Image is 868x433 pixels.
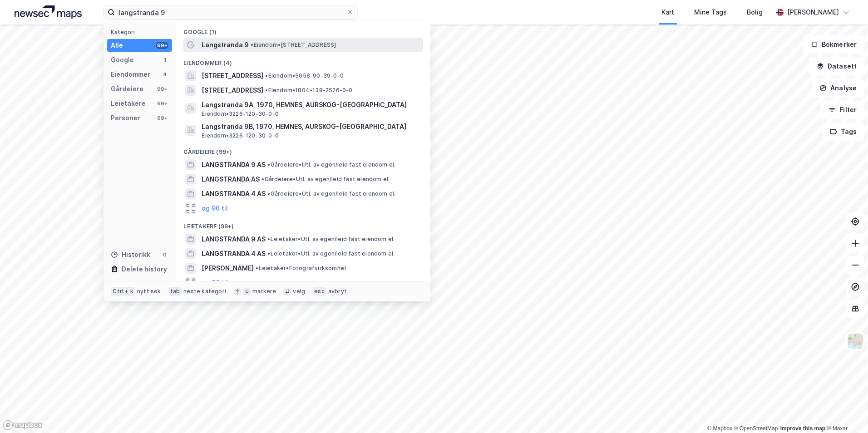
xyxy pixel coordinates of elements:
a: Improve this map [780,425,825,432]
div: esc [312,287,326,296]
span: • [267,190,270,197]
span: Langstranda 9B, 1970, HEMNES, AURSKOG-[GEOGRAPHIC_DATA] [202,121,419,132]
div: nytt søk [137,288,161,295]
span: • [265,87,268,93]
div: Delete history [122,264,167,275]
img: logo.a4113a55bc3d86da70a041830d287a7e.svg [15,5,82,19]
div: 0 [161,251,168,258]
div: Google (1) [176,21,430,38]
div: avbryt [328,288,347,295]
span: [STREET_ADDRESS] [202,70,263,81]
button: Filter [821,101,864,119]
div: Ctrl + k [111,287,135,296]
span: LANGSTRANDA 4 AS [202,188,266,199]
div: 99+ [156,114,168,122]
span: LANGSTRANDA 9 AS [202,234,266,245]
span: Eiendom • 5058-90-39-0-0 [265,72,344,79]
span: LANGSTRANDA AS [202,174,260,185]
div: Kategori [111,29,172,35]
span: Gårdeiere • Utl. av egen/leid fast eiendom el. [261,176,390,183]
div: [PERSON_NAME] [787,7,839,18]
div: Mine Tags [694,7,727,18]
button: Bokmerker [803,35,864,54]
div: 4 [161,71,168,78]
span: LANGSTRANDA 4 AS [202,248,266,259]
a: OpenStreetMap [734,425,778,432]
span: • [265,72,268,79]
div: Kontrollprogram for chat [823,389,868,433]
span: Eiendom • [STREET_ADDRESS] [251,41,336,49]
div: tab [168,287,182,296]
button: Datasett [809,57,864,75]
button: og 96 til [202,277,228,288]
span: [PERSON_NAME] [202,263,254,274]
span: Leietaker • Utl. av egen/leid fast eiendom el. [267,250,395,257]
span: Gårdeiere • Utl. av egen/leid fast eiendom el. [267,161,395,168]
div: Leietakere [111,98,146,109]
span: • [267,236,270,242]
input: Søk på adresse, matrikkel, gårdeiere, leietakere eller personer [115,5,346,19]
div: 99+ [156,100,168,107]
span: LANGSTRANDA 9 AS [202,159,266,170]
span: [STREET_ADDRESS] [202,85,263,96]
div: Personer [111,113,140,123]
a: Mapbox homepage [3,420,43,430]
span: • [251,41,253,48]
div: Eiendommer (4) [176,52,430,69]
div: Bolig [747,7,763,18]
span: • [267,250,270,257]
div: 99+ [156,85,168,93]
button: Tags [822,123,864,141]
button: og 96 til [202,203,228,214]
div: neste kategori [183,288,226,295]
span: Eiendom • 3226-120-30-0-0 [202,110,279,118]
div: markere [252,288,276,295]
span: • [261,176,264,182]
div: Alle [111,40,123,51]
div: Leietakere (99+) [176,216,430,232]
span: Eiendom • 3226-120-30-0-0 [202,132,279,139]
span: Eiendom • 1804-138-2526-0-0 [265,87,352,94]
div: velg [293,288,305,295]
span: • [256,265,258,271]
iframe: Chat Widget [823,389,868,433]
span: Leietaker • Fotografvirksomhet [256,265,347,272]
div: Kart [661,7,674,18]
span: Gårdeiere • Utl. av egen/leid fast eiendom el. [267,190,395,197]
span: Langstranda 9A, 1970, HEMNES, AURSKOG-[GEOGRAPHIC_DATA] [202,99,419,110]
a: Mapbox [707,425,732,432]
div: Gårdeiere (99+) [176,141,430,157]
div: Eiendommer [111,69,150,80]
span: Leietaker • Utl. av egen/leid fast eiendom el. [267,236,395,243]
div: 1 [161,56,168,64]
span: • [267,161,270,168]
div: 99+ [156,42,168,49]
button: Analyse [812,79,864,97]
div: Historikk [111,249,150,260]
span: Langstranda 9 [202,39,249,50]
img: Z [847,333,864,350]
div: Google [111,54,134,65]
div: Gårdeiere [111,84,143,94]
